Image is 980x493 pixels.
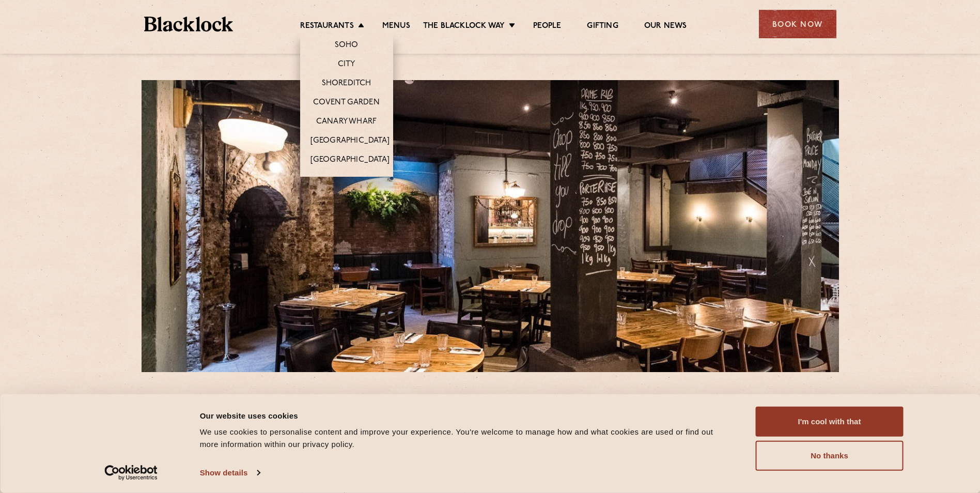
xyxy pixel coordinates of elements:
a: City [338,59,355,71]
button: I'm cool with that [756,407,904,437]
a: Gifting [587,21,618,33]
div: Our website uses cookies [200,409,733,422]
a: [GEOGRAPHIC_DATA] [310,155,390,166]
a: Canary Wharf [316,117,377,128]
a: People [533,21,561,33]
a: Usercentrics Cookiebot - opens in a new window [86,465,176,481]
a: Covent Garden [313,98,380,109]
a: Soho [335,40,359,52]
a: Show details [200,465,260,481]
a: Restaurants [300,21,354,33]
a: Menus [382,21,410,33]
div: We use cookies to personalise content and improve your experience. You're welcome to manage how a... [200,426,733,451]
img: BL_Textured_Logo-footer-cropped.svg [144,17,234,32]
a: [GEOGRAPHIC_DATA] [310,136,390,147]
div: Book Now [759,10,836,38]
a: The Blacklock Way [423,21,505,33]
a: Shoreditch [322,79,371,90]
a: Our News [644,21,687,33]
button: No thanks [756,441,904,471]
